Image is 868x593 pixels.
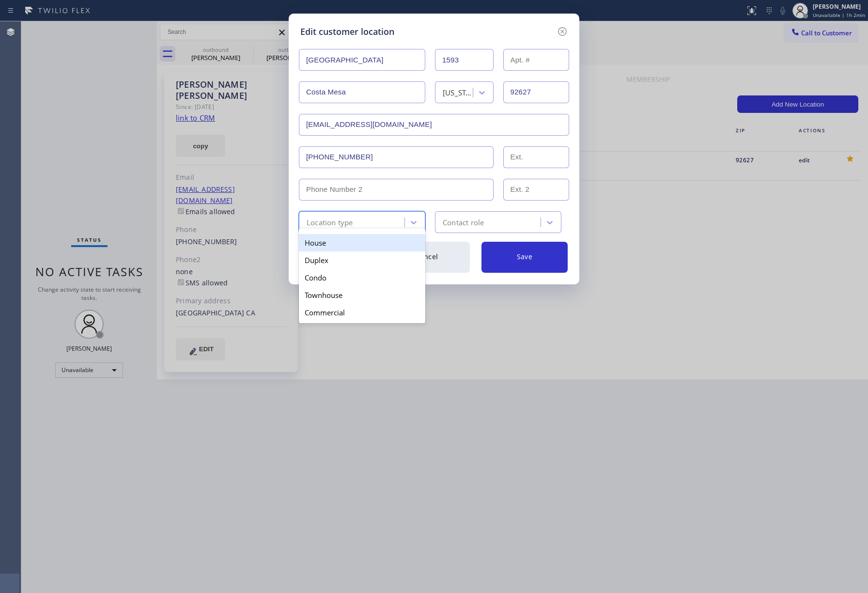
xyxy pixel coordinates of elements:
input: Address [299,49,425,71]
button: Cancel [384,242,470,273]
div: Townhouse [299,286,425,304]
input: City [299,81,425,103]
input: Street # [435,49,494,71]
h5: Edit customer location [300,25,394,38]
div: [US_STATE] [443,87,474,98]
input: Phone Number 2 [299,179,494,201]
input: Email [299,114,569,136]
input: Ext. [503,146,570,168]
span: Save [517,252,532,261]
div: Condo [299,269,425,286]
div: Location type [307,217,353,228]
div: House [299,234,425,251]
input: Apt. # [503,49,570,71]
div: Duplex [299,251,425,269]
button: Save [481,242,568,273]
input: ZIP [503,81,570,103]
input: Ext. 2 [503,179,570,201]
input: Phone Number [299,146,494,168]
div: Commercial [299,304,425,321]
div: Contact role [443,217,484,228]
